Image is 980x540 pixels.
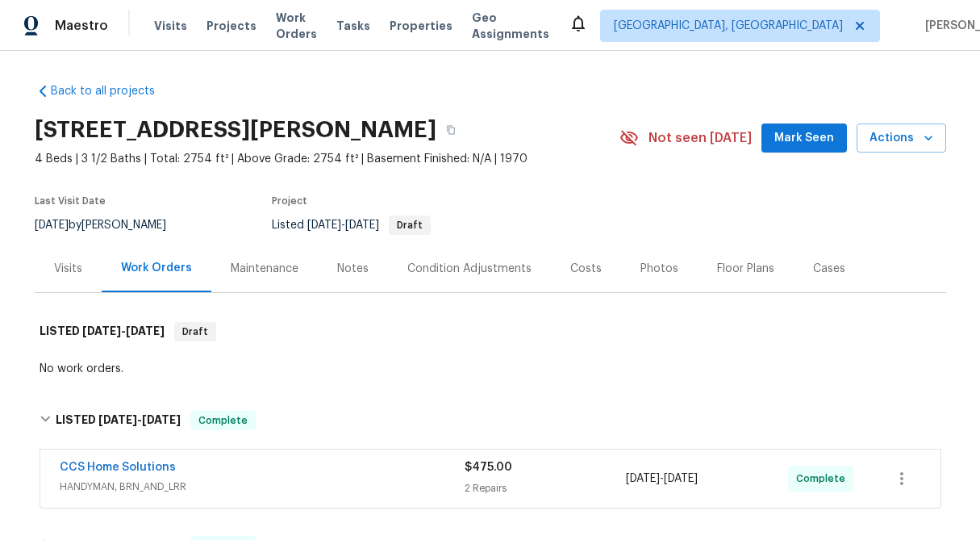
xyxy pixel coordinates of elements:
[307,220,341,231] span: [DATE]
[35,216,186,235] div: by [PERSON_NAME]
[35,196,106,206] span: Last Visit Date
[272,220,431,231] span: Listed
[436,115,465,144] button: Copy Address
[272,196,307,206] span: Project
[869,128,933,149] span: Actions
[121,260,192,276] div: Work Orders
[717,261,774,277] div: Floor Plans
[472,10,549,42] span: Geo Assignments
[390,18,452,34] span: Properties
[126,325,165,337] span: [DATE]
[614,18,843,34] span: [GEOGRAPHIC_DATA], [GEOGRAPHIC_DATA]
[55,18,108,34] span: Maestro
[796,471,852,487] span: Complete
[626,471,698,487] span: -
[774,128,834,149] span: Mark Seen
[60,462,176,473] a: CCS Home Solutions
[648,130,752,146] span: Not seen [DATE]
[35,395,946,446] div: LISTED [DATE]-[DATE]Complete
[35,83,190,99] a: Back to all projects
[276,10,317,42] span: Work Orders
[40,361,941,377] div: No work orders.
[813,261,845,277] div: Cases
[465,480,627,496] div: 2 Repairs
[307,220,379,231] span: -
[626,473,660,484] span: [DATE]
[570,261,602,277] div: Costs
[154,18,187,34] span: Visits
[56,411,181,430] h6: LISTED
[142,414,181,425] span: [DATE]
[407,261,532,277] div: Condition Adjustments
[664,473,698,484] span: [DATE]
[35,151,619,167] span: 4 Beds | 3 1/2 Baths | Total: 2754 ft² | Above Grade: 2754 ft² | Basement Finished: N/A | 1970
[82,325,121,337] span: [DATE]
[857,123,946,153] button: Actions
[192,412,254,429] span: Complete
[640,261,678,277] div: Photos
[35,220,69,231] span: [DATE]
[336,20,370,31] span: Tasks
[390,220,429,230] span: Draft
[337,261,369,277] div: Notes
[206,18,256,34] span: Projects
[231,261,298,277] div: Maintenance
[465,462,512,473] span: $475.00
[54,261,82,277] div: Visits
[98,414,181,425] span: -
[345,220,379,231] span: [DATE]
[60,479,465,495] span: HANDYMAN, BRN_AND_LRR
[40,322,165,341] h6: LISTED
[98,414,137,425] span: [DATE]
[35,306,946,358] div: LISTED [DATE]-[DATE]Draft
[82,325,165,337] span: -
[176,324,215,340] span: Draft
[761,123,847,153] button: Mark Seen
[35,122,436,138] h2: [STREET_ADDRESS][PERSON_NAME]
